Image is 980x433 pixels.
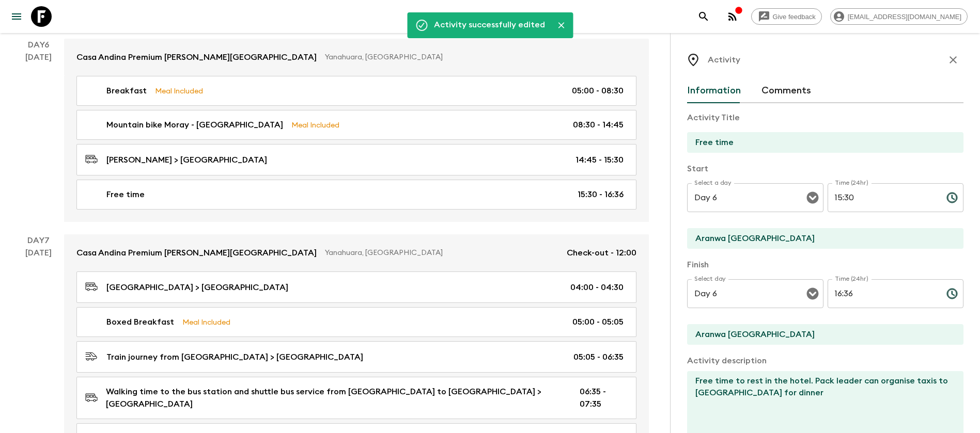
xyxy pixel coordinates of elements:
[580,386,624,410] p: 06:35 - 07:35
[6,6,27,27] button: menu
[687,78,741,103] button: Information
[687,355,963,367] p: Activity description
[76,307,636,337] a: Boxed BreakfastMeal Included05:00 - 05:05
[708,54,740,66] p: Activity
[573,351,624,363] p: 05:05 - 06:35
[106,316,174,328] p: Boxed Breakfast
[106,154,267,166] p: [PERSON_NAME] > [GEOGRAPHIC_DATA]
[106,281,288,294] p: [GEOGRAPHIC_DATA] > [GEOGRAPHIC_DATA]
[828,183,938,212] input: hh:mm
[106,386,563,410] p: Walking time to the bus station and shuttle bus service from [GEOGRAPHIC_DATA] to [GEOGRAPHIC_DAT...
[76,51,317,63] p: Casa Andina Premium [PERSON_NAME][GEOGRAPHIC_DATA]
[687,132,955,153] input: E.g Hozuagawa boat tour
[570,281,624,294] p: 04:00 - 04:30
[567,247,636,259] p: Check-out - 12:00
[693,6,714,27] button: search adventures
[64,39,649,76] a: Casa Andina Premium [PERSON_NAME][GEOGRAPHIC_DATA]Yanahuara, [GEOGRAPHIC_DATA]
[694,179,731,187] label: Select a day
[761,78,811,103] button: Comments
[76,271,636,303] a: [GEOGRAPHIC_DATA] > [GEOGRAPHIC_DATA]04:00 - 04:30
[687,259,963,271] p: Finish
[12,234,64,247] p: Day 7
[434,15,545,35] div: Activity successfully edited
[575,154,624,166] p: 14:45 - 15:30
[805,286,820,301] button: Open
[76,377,636,419] a: Walking time to the bus station and shuttle bus service from [GEOGRAPHIC_DATA] to [GEOGRAPHIC_DAT...
[106,188,145,201] p: Free time
[751,8,822,25] a: Give feedback
[64,234,649,271] a: Casa Andina Premium [PERSON_NAME][GEOGRAPHIC_DATA]Yanahuara, [GEOGRAPHIC_DATA]Check-out - 12:00
[12,39,64,51] p: Day 6
[687,228,955,249] input: Start Location
[942,283,962,304] button: Choose time, selected time is 4:36 PM
[325,52,628,62] p: Yanahuara, [GEOGRAPHIC_DATA]
[106,351,363,363] p: Train journey from [GEOGRAPHIC_DATA] > [GEOGRAPHIC_DATA]
[572,85,624,97] p: 05:00 - 08:30
[578,188,624,201] p: 15:30 - 16:36
[155,85,203,97] p: Meal Included
[106,85,147,97] p: Breakfast
[76,76,636,106] a: BreakfastMeal Included05:00 - 08:30
[25,51,52,222] div: [DATE]
[687,324,955,345] input: End Location (leave blank if same as Start)
[830,8,968,25] div: [EMAIL_ADDRESS][DOMAIN_NAME]
[687,111,963,124] p: Activity Title
[76,247,317,259] p: Casa Andina Premium [PERSON_NAME][GEOGRAPHIC_DATA]
[767,13,821,21] span: Give feedback
[76,144,636,175] a: [PERSON_NAME] > [GEOGRAPHIC_DATA]14:45 - 15:30
[694,275,726,283] label: Select day
[805,190,820,205] button: Open
[553,18,569,33] button: Close
[291,119,339,131] p: Meal Included
[76,180,636,210] a: Free time15:30 - 16:36
[835,179,868,187] label: Time (24hr)
[687,163,963,175] p: Start
[572,316,624,328] p: 05:00 - 05:05
[76,110,636,140] a: Mountain bike Moray - [GEOGRAPHIC_DATA]Meal Included08:30 - 14:45
[182,316,230,328] p: Meal Included
[106,119,283,131] p: Mountain bike Moray - [GEOGRAPHIC_DATA]
[828,279,938,308] input: hh:mm
[835,275,868,283] label: Time (24hr)
[325,248,558,258] p: Yanahuara, [GEOGRAPHIC_DATA]
[573,119,624,131] p: 08:30 - 14:45
[76,341,636,373] a: Train journey from [GEOGRAPHIC_DATA] > [GEOGRAPHIC_DATA]05:05 - 06:35
[942,187,962,208] button: Choose time, selected time is 3:30 PM
[842,13,967,21] span: [EMAIL_ADDRESS][DOMAIN_NAME]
